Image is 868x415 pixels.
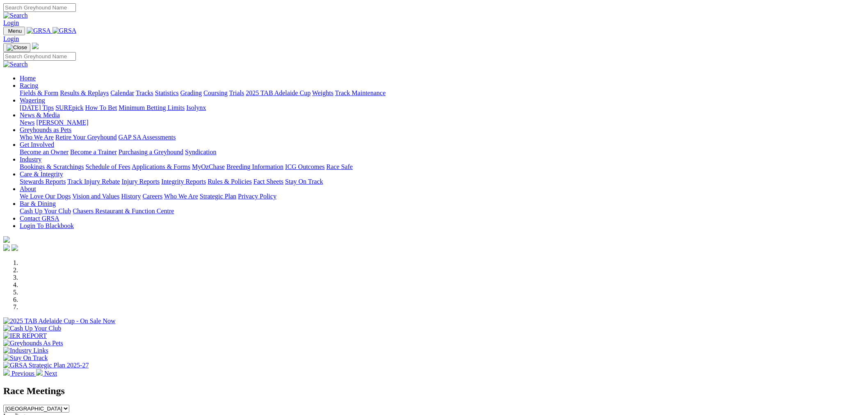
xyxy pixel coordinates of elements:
a: Rules & Policies [208,178,252,185]
a: [PERSON_NAME] [36,119,88,126]
img: Stay On Track [3,354,48,362]
a: Integrity Reports [161,178,206,185]
a: Home [20,75,36,82]
a: Next [36,370,57,377]
a: Become an Owner [20,148,69,155]
a: Cash Up Your Club [20,207,71,214]
a: Track Maintenance [335,89,386,96]
a: History [121,193,141,200]
a: 2025 TAB Adelaide Cup [246,89,311,96]
img: GRSA Strategic Plan 2025-27 [3,362,89,369]
a: GAP SA Assessments [119,134,176,141]
a: Calendar [110,89,134,96]
a: Tracks [136,89,153,96]
a: Breeding Information [226,163,283,170]
a: Who We Are [20,134,54,141]
a: Vision and Values [72,193,119,200]
a: Track Injury Rebate [67,178,120,185]
a: Applications & Forms [132,163,190,170]
a: Schedule of Fees [85,163,130,170]
a: Industry [20,156,41,163]
a: Stay On Track [285,178,323,185]
a: Fields & Form [20,89,58,96]
span: Previous [11,370,34,377]
a: Privacy Policy [238,193,276,200]
img: logo-grsa-white.png [32,43,39,49]
img: facebook.svg [3,244,10,251]
img: Search [3,61,28,68]
a: SUREpick [55,104,83,111]
a: Racing [20,82,38,89]
a: Contact GRSA [20,215,59,222]
button: Toggle navigation [3,43,30,52]
img: GRSA [53,27,77,34]
a: Grading [180,89,202,96]
a: Race Safe [326,163,352,170]
a: We Love Our Dogs [20,193,71,200]
div: About [20,193,865,200]
a: Strategic Plan [200,193,236,200]
a: Results & Replays [60,89,109,96]
a: Weights [312,89,333,96]
div: Racing [20,89,865,97]
a: Retire Your Greyhound [55,134,117,141]
div: Greyhounds as Pets [20,134,865,141]
img: chevron-right-pager-white.svg [36,369,43,376]
h2: Race Meetings [3,385,865,397]
img: Industry Links [3,347,48,354]
img: Search [3,12,28,19]
span: Menu [8,28,22,34]
a: Minimum Betting Limits [119,104,185,111]
a: How To Bet [85,104,117,111]
img: logo-grsa-white.png [3,236,10,243]
a: Isolynx [186,104,206,111]
a: Statistics [155,89,179,96]
a: Fact Sheets [254,178,283,185]
a: Chasers Restaurant & Function Centre [73,207,174,214]
a: Login [3,19,19,26]
a: News & Media [20,112,60,119]
a: Bookings & Scratchings [20,163,84,170]
a: Get Involved [20,141,54,148]
div: Care & Integrity [20,178,865,185]
img: IER REPORT [3,332,47,340]
img: Cash Up Your Club [3,325,61,332]
img: GRSA [27,27,51,34]
div: Get Involved [20,148,865,156]
div: Wagering [20,104,865,112]
a: Purchasing a Greyhound [119,148,183,155]
input: Search [3,3,76,12]
a: Stewards Reports [20,178,66,185]
a: Previous [3,370,36,377]
a: Care & Integrity [20,171,63,178]
span: Next [44,370,57,377]
a: ICG Outcomes [285,163,324,170]
a: Bar & Dining [20,200,56,207]
a: Syndication [185,148,216,155]
div: Industry [20,163,865,171]
a: News [20,119,34,126]
img: Greyhounds As Pets [3,340,63,347]
input: Search [3,52,76,61]
a: [DATE] Tips [20,104,54,111]
button: Toggle navigation [3,27,25,35]
a: Who We Are [164,193,198,200]
img: Close [7,44,27,51]
img: chevron-left-pager-white.svg [3,369,10,376]
a: Wagering [20,97,45,104]
a: Trials [229,89,244,96]
div: News & Media [20,119,865,126]
a: Coursing [203,89,228,96]
img: twitter.svg [11,244,18,251]
a: Injury Reports [121,178,160,185]
a: About [20,185,36,192]
img: 2025 TAB Adelaide Cup - On Sale Now [3,317,116,325]
a: Login [3,35,19,42]
a: MyOzChase [192,163,225,170]
div: Bar & Dining [20,207,865,215]
a: Greyhounds as Pets [20,126,71,133]
a: Login To Blackbook [20,222,74,229]
a: Careers [142,193,162,200]
a: Become a Trainer [70,148,117,155]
